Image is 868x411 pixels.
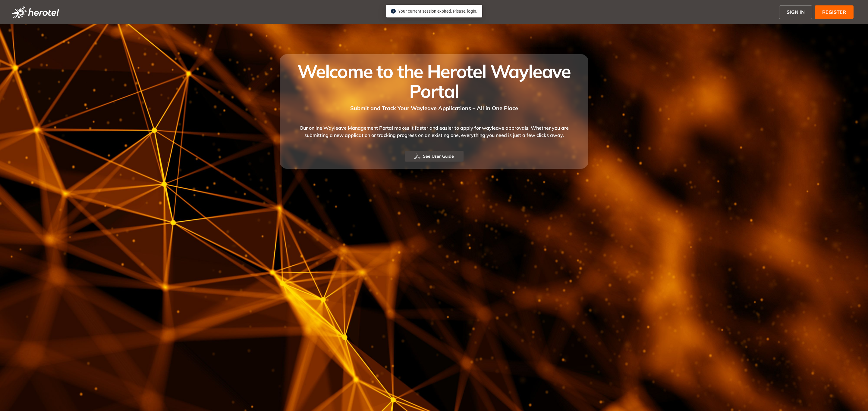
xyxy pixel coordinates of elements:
[287,112,581,151] div: Our online Wayleave Management Portal makes it faster and easier to apply for wayleave approvals....
[405,151,464,162] button: See User Guide
[297,60,571,102] span: Welcome to the Herotel Wayleave Portal
[398,9,477,14] span: Your current session expired. Please, login.
[822,8,846,16] span: REGISTER
[287,101,581,112] div: Submit and Track Your Wayleave Applications – All in One Place
[787,8,805,16] span: SIGN IN
[391,9,396,14] span: info-circle
[12,6,59,18] img: logo
[815,5,854,19] button: REGISTER
[779,5,812,19] button: SIGN IN
[423,153,454,159] span: See User Guide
